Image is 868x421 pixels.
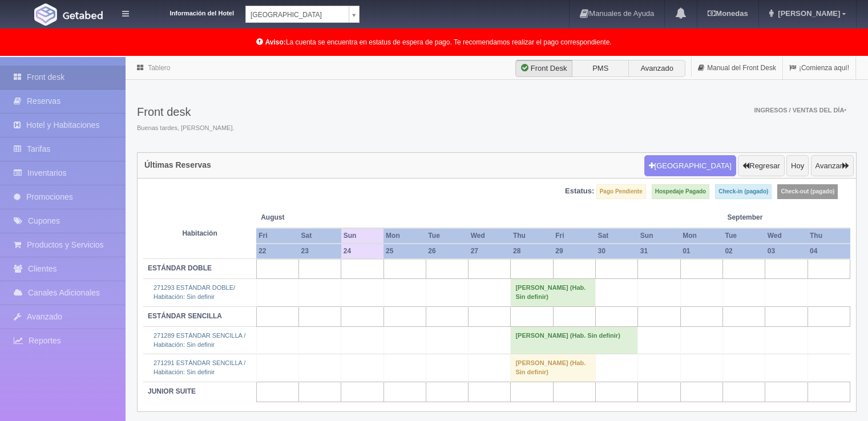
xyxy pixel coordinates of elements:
[154,359,245,375] a: 271291 ESTÁNDAR SENCILLA /Habitación: Sin definir
[786,155,809,177] button: Hoy
[692,57,782,79] a: Manual del Front Desk
[515,60,572,77] label: Front Desk
[708,9,748,18] b: Monedas
[808,228,850,244] th: Thu
[261,213,337,222] span: August
[383,228,426,244] th: Mon
[426,244,468,259] th: 26
[341,228,383,244] th: Sun
[137,106,235,118] h3: Front desk
[298,228,341,244] th: Sat
[638,228,680,244] th: Sun
[738,155,784,177] button: Regresar
[553,244,595,259] th: 29
[511,354,596,382] td: [PERSON_NAME] (Hab. Sin definir)
[63,11,103,19] img: Getabed
[727,213,803,222] span: September
[754,107,846,114] span: Ingresos / Ventas del día
[511,326,638,354] td: [PERSON_NAME] (Hab. Sin definir)
[638,244,680,259] th: 31
[34,3,57,26] img: Getabed
[596,184,646,199] label: Pago Pendiente
[182,229,217,237] strong: Habitación
[426,228,468,244] th: Tue
[652,184,709,199] label: Hospedaje Pagado
[628,60,685,77] label: Avanzado
[265,38,286,46] b: Aviso:
[511,244,553,259] th: 28
[722,244,765,259] th: 02
[154,284,235,300] a: 271293 ESTÁNDAR DOBLE/Habitación: Sin definir
[765,244,808,259] th: 03
[511,279,596,306] td: [PERSON_NAME] (Hab. Sin definir)
[469,228,511,244] th: Wed
[811,155,854,177] button: Avanzar
[245,6,360,23] a: [GEOGRAPHIC_DATA]
[722,228,765,244] th: Tue
[154,332,245,348] a: 271289 ESTÁNDAR SENCILLA /Habitación: Sin definir
[596,228,638,244] th: Sat
[596,244,638,259] th: 30
[808,244,850,259] th: 04
[298,244,341,259] th: 23
[511,228,553,244] th: Thu
[148,312,222,320] b: ESTÁNDAR SENCILLA
[777,184,838,199] label: Check-out (pagado)
[775,9,840,18] span: [PERSON_NAME]
[143,6,234,18] dt: Información del Hotel
[680,244,722,259] th: 01
[251,6,344,23] span: [GEOGRAPHIC_DATA]
[383,244,426,259] th: 25
[765,228,808,244] th: Wed
[565,186,594,197] label: Estatus:
[572,60,629,77] label: PMS
[553,228,595,244] th: Fri
[148,387,196,395] b: JUNIOR SUITE
[680,228,722,244] th: Mon
[644,155,736,177] button: [GEOGRAPHIC_DATA]
[148,264,212,272] b: ESTÁNDAR DOBLE
[148,64,170,72] a: Tablero
[783,57,855,79] a: ¡Comienza aquí!
[144,161,211,169] h4: Últimas Reservas
[256,228,298,244] th: Fri
[137,124,235,133] span: Buenas tardes, [PERSON_NAME].
[469,244,511,259] th: 27
[256,244,298,259] th: 22
[341,244,383,259] th: 24
[715,184,772,199] label: Check-in (pagado)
